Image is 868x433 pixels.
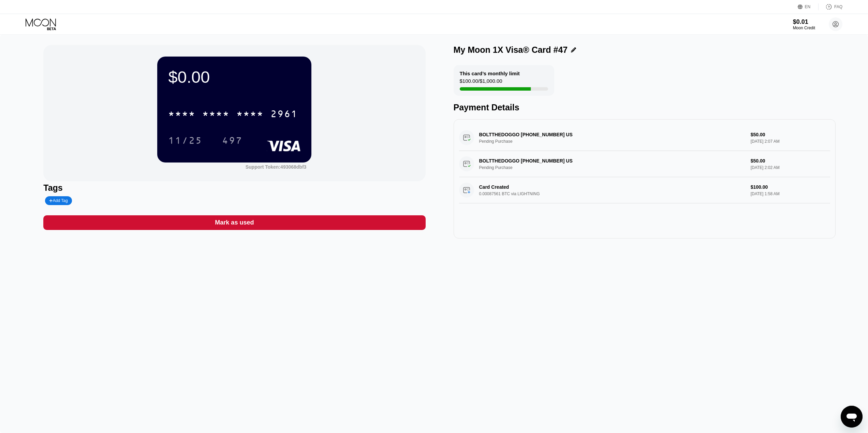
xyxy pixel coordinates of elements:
div: EN [805,4,811,9]
div: Tags [43,183,425,193]
div: FAQ [834,4,842,9]
iframe: Button to launch messaging window [841,406,863,428]
div: Payment Details [454,103,836,112]
div: $0.01Moon Credit [793,18,815,30]
div: Moon Credit [793,26,815,30]
div: FAQ [819,3,842,10]
div: 2961 [270,109,298,120]
div: Support Token:493068dbf3 [246,164,307,170]
div: Mark as used [43,215,425,230]
div: Add Tag [45,196,72,205]
div: 497 [217,132,248,149]
div: My Moon 1X Visa® Card #47 [454,45,568,55]
div: 497 [222,136,242,147]
div: 11/25 [168,136,202,147]
div: Add Tag [49,198,68,203]
div: This card’s monthly limit [460,71,520,76]
div: Support Token: 493068dbf3 [246,164,307,170]
div: EN [798,3,819,10]
div: 11/25 [163,132,207,149]
div: $0.01 [793,18,815,26]
div: $0.00 [168,67,300,87]
div: Mark as used [215,219,254,227]
div: $100.00 / $1,000.00 [460,78,502,87]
